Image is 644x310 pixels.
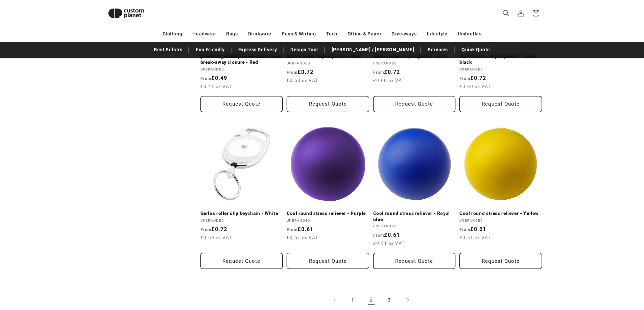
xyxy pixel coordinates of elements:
[235,44,281,56] a: Express Delivery
[287,253,369,269] button: Request Quote
[531,237,644,310] iframe: Chat Widget
[364,292,379,307] a: Page 2
[200,253,283,269] button: Request Quote
[200,210,283,217] a: Gerlos roller clip keychain - White
[373,253,456,269] button: Request Quote
[327,292,342,307] a: Previous page
[192,28,216,40] a: Headwear
[373,54,456,60] a: Gerlos roller clip keychain - Red
[328,44,418,56] a: [PERSON_NAME] / [PERSON_NAME]
[287,54,369,60] a: Gerlos roller clip keychain - Blue
[102,3,150,24] img: Custom Planet
[226,28,238,40] a: Bags
[200,292,542,307] nav: Pagination
[282,28,316,40] a: Pens & Writing
[200,54,283,65] a: [PERSON_NAME] detachable buckle break-away closure - Red
[163,28,183,40] a: Clothing
[382,292,397,307] a: Page 3
[459,54,542,65] a: Gerlos roller clip keychain - Solid black
[373,96,456,112] button: Request Quote
[287,44,321,56] a: Design Tool
[287,210,369,217] a: Cool round stress reliever - Purple
[287,96,369,112] button: Request Quote
[424,44,451,56] a: Services
[345,292,360,307] a: Page 1
[458,44,494,56] a: Quick Quote
[150,44,186,56] a: Best Sellers
[459,96,542,112] button: Request Quote
[499,6,514,21] summary: Search
[373,210,456,222] a: Cool round stress reliever - Royal blue
[248,28,271,40] a: Drinkware
[458,28,481,40] a: Umbrellas
[459,210,542,217] a: Cool round stress reliever - Yellow
[427,28,448,40] a: Lifestyle
[192,44,228,56] a: Eco Friendly
[459,253,542,269] button: Request Quote
[326,28,337,40] a: Tech
[200,96,283,112] button: Request Quote
[391,28,416,40] a: Giveaways
[348,28,381,40] a: Office & Paper
[400,292,415,307] a: Next page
